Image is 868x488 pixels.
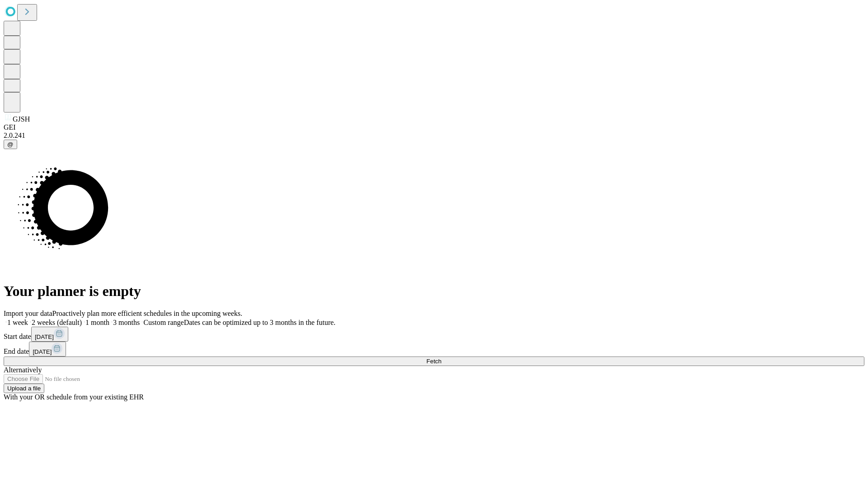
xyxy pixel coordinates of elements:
span: [DATE] [33,348,52,355]
h1: Your planner is empty [4,283,864,300]
span: 1 month [85,319,109,326]
span: @ [7,141,14,148]
span: Proactively plan more efficient schedules in the upcoming weeks. [52,310,242,317]
span: 2 weeks (default) [32,319,82,326]
span: [DATE] [35,333,54,340]
span: Dates can be optimized up to 3 months in the future. [184,319,335,326]
span: GJSH [13,115,30,123]
div: 2.0.241 [4,131,864,140]
div: Start date [4,327,864,342]
span: Alternatively [4,366,42,374]
button: @ [4,140,17,149]
button: [DATE] [29,342,66,357]
span: Fetch [426,358,441,365]
span: 3 months [113,319,140,326]
span: 1 week [7,319,28,326]
button: Fetch [4,357,864,366]
button: Upload a file [4,384,44,393]
span: Import your data [4,310,52,317]
span: With your OR schedule from your existing EHR [4,393,144,401]
button: [DATE] [31,327,68,342]
div: End date [4,342,864,357]
div: GEI [4,123,864,131]
span: Custom range [143,319,184,326]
